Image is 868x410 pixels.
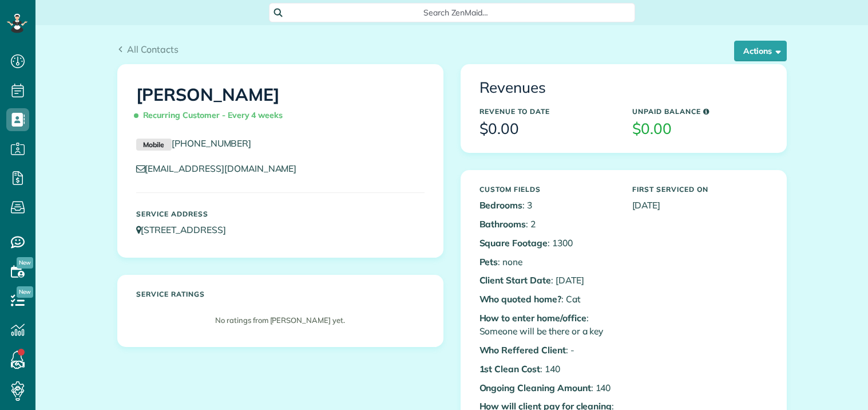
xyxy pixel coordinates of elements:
[136,105,288,125] span: Recurring Customer - Every 4 weeks
[632,108,768,115] h5: Unpaid Balance
[136,139,172,151] small: Mobile
[479,199,615,212] p: : 3
[479,293,561,305] b: Who quoted home?
[632,199,768,212] p: [DATE]
[479,312,615,338] p: : Someone will be there or a key
[479,108,615,115] h5: Revenue to Date
[142,315,419,326] p: No ratings from [PERSON_NAME] yet.
[479,344,615,357] p: : -
[632,121,768,137] h3: $0.00
[479,256,498,267] b: Pets
[479,218,526,230] b: Bathrooms
[632,186,768,193] h5: First Serviced On
[479,80,768,96] h3: Revenues
[17,257,33,269] span: New
[479,121,615,137] h3: $0.00
[734,41,787,61] button: Actions
[479,218,615,231] p: : 2
[136,290,425,298] h5: Service ratings
[479,237,548,249] b: Square Footage
[479,312,586,324] b: How to enter home/office
[479,255,615,269] p: : none
[136,224,237,235] a: [STREET_ADDRESS]
[136,163,308,174] a: [EMAIL_ADDRESS][DOMAIN_NAME]
[479,236,615,250] p: : 1300
[479,293,615,306] p: : Cat
[479,274,615,287] p: : [DATE]
[479,362,615,376] p: : 140
[479,199,523,211] b: Bedrooms
[479,382,591,393] b: Ongoing Cleaning Amount
[479,186,615,193] h5: Custom Fields
[136,85,425,125] h1: [PERSON_NAME]
[117,42,179,56] a: All Contacts
[127,44,179,55] span: All Contacts
[479,363,540,374] b: 1st Clean Cost
[479,344,566,356] b: Who Reffered Client
[479,381,615,395] p: : 140
[479,274,551,286] b: Client Start Date
[136,137,252,149] a: Mobile[PHONE_NUMBER]
[136,210,425,218] h5: Service Address
[17,286,33,298] span: New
